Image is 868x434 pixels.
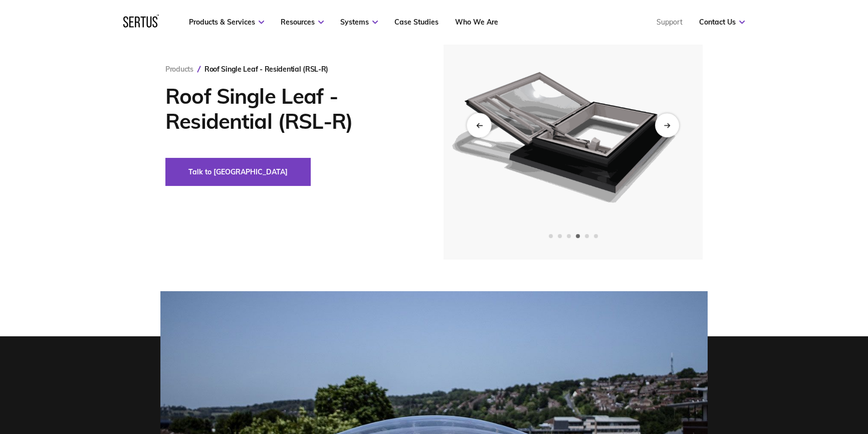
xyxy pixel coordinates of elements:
span: Go to slide 6 [594,234,598,238]
a: Who We Are [455,18,498,27]
div: Виджет чата [688,318,868,434]
div: Next slide [655,113,679,137]
span: Go to slide 3 [567,234,571,238]
a: Products & Services [189,18,264,27]
iframe: Chat Widget [688,318,868,434]
a: Products [165,65,193,74]
a: Contact Us [699,18,745,27]
a: Support [657,18,683,27]
span: Go to slide 5 [585,234,589,238]
div: Previous slide [467,113,491,138]
a: Resources [281,18,324,27]
span: Go to slide 1 [549,234,553,238]
a: Case Studies [394,18,439,27]
button: Talk to [GEOGRAPHIC_DATA] [165,158,311,186]
a: Systems [340,18,378,27]
span: Go to slide 2 [558,234,562,238]
h1: Roof Single Leaf - Residential (RSL-R) [165,84,413,134]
